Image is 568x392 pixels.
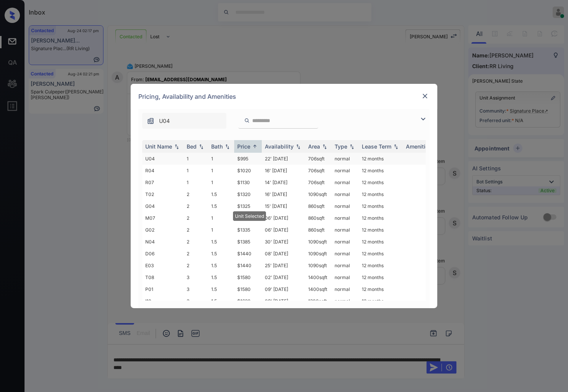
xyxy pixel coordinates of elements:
[208,224,234,236] td: 1
[234,165,262,176] td: $1020
[142,212,184,224] td: M07
[421,92,429,100] img: close
[142,271,184,283] td: T08
[332,212,359,224] td: normal
[332,260,359,271] td: normal
[184,248,208,260] td: 2
[234,248,262,260] td: $1440
[142,283,184,295] td: P01
[262,260,305,271] td: 25' [DATE]
[234,200,262,212] td: $1325
[332,200,359,212] td: normal
[348,144,356,149] img: sorting
[208,236,234,248] td: 1.5
[142,200,184,212] td: G04
[332,165,359,176] td: normal
[332,188,359,200] td: normal
[234,176,262,188] td: $1130
[234,295,262,307] td: $1620
[359,224,403,236] td: 12 months
[406,143,432,150] div: Amenities
[305,188,332,200] td: 1090 sqft
[142,236,184,248] td: N04
[332,283,359,295] td: normal
[142,153,184,165] td: U04
[335,143,347,150] div: Type
[142,224,184,236] td: G02
[262,153,305,165] td: 22' [DATE]
[262,248,305,260] td: 08' [DATE]
[359,165,403,176] td: 12 months
[208,271,234,283] td: 1.5
[332,153,359,165] td: normal
[332,271,359,283] td: normal
[332,176,359,188] td: normal
[265,143,294,150] div: Availability
[208,260,234,271] td: 1.5
[184,188,208,200] td: 2
[197,144,205,149] img: sorting
[244,117,250,124] img: icon-zuma
[305,260,332,271] td: 1090 sqft
[237,143,250,150] div: Price
[262,236,305,248] td: 30' [DATE]
[234,283,262,295] td: $1580
[223,144,231,149] img: sorting
[187,143,197,150] div: Bed
[359,295,403,307] td: 12 months
[308,143,320,150] div: Area
[359,188,403,200] td: 12 months
[359,283,403,295] td: 12 months
[173,144,181,149] img: sorting
[305,200,332,212] td: 860 sqft
[262,271,305,283] td: 02' [DATE]
[234,212,262,224] td: $1335
[142,260,184,271] td: E03
[184,176,208,188] td: 1
[262,200,305,212] td: 15' [DATE]
[208,165,234,176] td: 1
[184,165,208,176] td: 1
[419,114,428,124] img: icon-zuma
[305,271,332,283] td: 1400 sqft
[359,248,403,260] td: 12 months
[208,188,234,200] td: 1.5
[262,295,305,307] td: 09' [DATE]
[184,260,208,271] td: 2
[142,295,184,307] td: I10
[332,236,359,248] td: normal
[305,153,332,165] td: 706 sqft
[208,283,234,295] td: 1.5
[359,200,403,212] td: 12 months
[159,117,170,125] span: U04
[262,165,305,176] td: 16' [DATE]
[305,224,332,236] td: 860 sqft
[184,200,208,212] td: 2
[359,271,403,283] td: 12 months
[184,283,208,295] td: 3
[251,144,259,149] img: sorting
[234,224,262,236] td: $1335
[359,153,403,165] td: 12 months
[294,144,302,149] img: sorting
[234,271,262,283] td: $1580
[208,153,234,165] td: 1
[142,248,184,260] td: D06
[332,224,359,236] td: normal
[359,176,403,188] td: 12 months
[305,295,332,307] td: 1300 sqft
[305,236,332,248] td: 1090 sqft
[142,176,184,188] td: R07
[234,260,262,271] td: $1440
[208,212,234,224] td: 1
[359,260,403,271] td: 12 months
[359,212,403,224] td: 12 months
[142,165,184,176] td: R04
[145,143,172,150] div: Unit Name
[234,153,262,165] td: $995
[262,283,305,295] td: 09' [DATE]
[262,212,305,224] td: 06' [DATE]
[332,248,359,260] td: normal
[305,212,332,224] td: 860 sqft
[184,236,208,248] td: 2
